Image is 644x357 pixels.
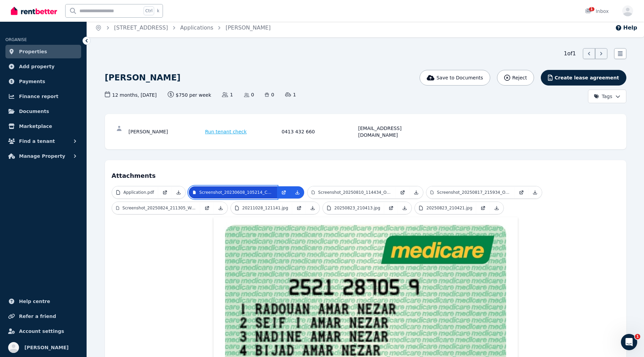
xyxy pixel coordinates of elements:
a: Download Attachment [291,186,304,199]
a: [PERSON_NAME] [225,24,271,31]
p: 20250823_210413.jpg [334,205,380,211]
a: 20250823_210421.jpg [415,202,476,214]
iframe: Intercom live chat [621,334,637,350]
button: Help [615,24,637,32]
a: Finance report [5,90,81,103]
a: Marketplace [5,119,81,133]
a: 20211028_121141.jpg [231,202,292,214]
span: 12 months , [DATE] [105,91,157,98]
span: Manage Property [19,152,65,160]
a: Help centre [5,295,81,308]
span: Reject [512,74,527,81]
div: 0413 432 660 [282,125,356,138]
span: Refer a friend [19,312,56,320]
a: Open in new Tab [384,202,398,214]
a: Account settings [5,324,81,338]
a: Download Attachment [214,202,227,214]
span: 0 [265,91,274,98]
a: Application.pdf [112,186,158,199]
a: Applications [180,24,214,31]
span: Finance report [19,92,58,100]
span: Add property [19,62,55,71]
button: Manage Property [5,149,81,163]
button: Create lease agreement [541,70,626,86]
span: Tags [594,93,612,100]
a: [STREET_ADDRESS] [114,24,168,31]
p: Screenshot_20250810_114434_Outlook.jpg [318,190,392,195]
a: Download Attachment [172,186,185,199]
a: Download Attachment [409,186,423,199]
span: [PERSON_NAME] [24,343,69,352]
a: Open in new Tab [277,186,291,199]
a: Properties [5,45,81,58]
span: Run tenant check [205,128,247,135]
a: Refer a friend [5,309,81,323]
span: 1 [285,91,296,98]
span: 1 [222,91,233,98]
a: Screenshot_20250817_215934_Outlook.jpg [426,186,515,199]
span: 1 [589,7,594,11]
span: ORGANISE [5,37,27,42]
a: 20250823_210413.jpg [323,202,384,214]
span: Find a tenant [19,137,55,145]
span: Account settings [19,327,64,335]
a: Open in new Tab [292,202,306,214]
span: Marketplace [19,122,52,130]
a: Open in new Tab [515,186,528,199]
a: Open in new Tab [476,202,490,214]
img: RentBetter [11,6,57,16]
a: Open in new Tab [200,202,214,214]
span: k [157,8,159,14]
span: $750 per week [168,91,211,98]
a: Add property [5,60,81,73]
a: Download Attachment [306,202,319,214]
a: Download Attachment [490,202,503,214]
span: 1 [635,334,640,339]
button: Tags [588,90,626,103]
p: Screenshot_20230608_105214_Chrome.jpg [199,190,273,195]
a: Screenshot_20250824_211305_Westpac.jpg [112,202,200,214]
a: Screenshot_20230608_105214_Chrome.jpg [189,186,277,199]
nav: Breadcrumb [87,18,279,37]
span: Payments [19,77,45,86]
div: [PERSON_NAME] [129,125,203,138]
p: Screenshot_20250824_211305_Westpac.jpg [123,205,196,211]
p: 20250823_210421.jpg [426,205,472,211]
a: Open in new Tab [396,186,409,199]
p: Application.pdf [124,190,154,195]
span: 1 of 1 [564,50,576,58]
p: Screenshot_20250817_215934_Outlook.jpg [437,190,511,195]
a: Documents [5,105,81,118]
a: Download Attachment [528,186,542,199]
span: Ctrl [144,6,154,15]
h4: Attachments [112,167,620,181]
span: Properties [19,48,47,56]
a: Open in new Tab [158,186,172,199]
a: Download Attachment [398,202,411,214]
span: Documents [19,107,49,115]
button: Reject [497,70,534,86]
button: Save to Documents [420,70,490,86]
a: Screenshot_20250810_114434_Outlook.jpg [308,186,396,199]
a: Payments [5,75,81,88]
span: Save to Documents [437,74,483,81]
button: Find a tenant [5,134,81,148]
span: 0 [244,91,254,98]
h1: [PERSON_NAME] [105,72,181,83]
span: Create lease agreement [555,74,619,81]
div: [EMAIL_ADDRESS][DOMAIN_NAME] [358,125,433,138]
p: 20211028_121141.jpg [242,205,288,211]
div: Inbox [585,8,609,15]
span: Help centre [19,297,50,305]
